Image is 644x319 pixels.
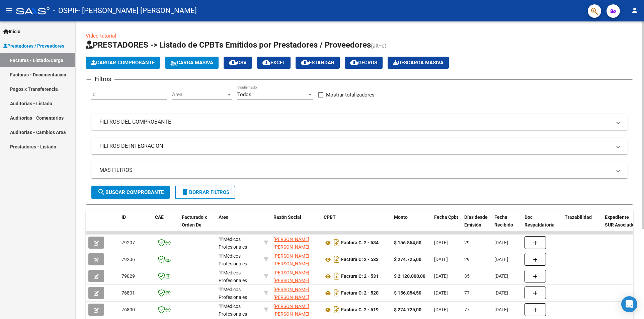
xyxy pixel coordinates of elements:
[350,58,358,66] mat-icon: cloud_download
[431,210,462,240] datatable-header-cell: Fecha Cpbt
[53,3,78,18] span: - OSPIF
[321,210,391,240] datatable-header-cell: CPBT
[181,189,229,195] span: Borrar Filtros
[394,240,421,245] strong: $ 156.854,50
[229,58,237,66] mat-icon: cloud_download
[86,57,160,69] button: Cargar Comprobante
[394,257,421,262] strong: $ 274.725,00
[122,214,126,220] span: ID
[494,273,508,279] span: [DATE]
[388,57,449,69] button: Descarga Masiva
[464,240,470,245] span: 29
[219,253,247,266] span: Médicos Profesionales
[434,257,448,262] span: [DATE]
[122,257,135,262] span: 79206
[237,91,251,98] span: Todos
[341,240,379,246] strong: Factura C: 2 - 534
[273,287,309,300] span: [PERSON_NAME] [PERSON_NAME]
[522,210,562,240] datatable-header-cell: Doc Respaldatoria
[172,91,226,98] span: Area
[492,210,522,240] datatable-header-cell: Fecha Recibido
[565,214,592,220] span: Trazabilidad
[97,188,105,196] mat-icon: search
[434,307,448,312] span: [DATE]
[273,269,318,283] div: 20140122352
[434,240,448,245] span: [DATE]
[273,253,309,266] span: [PERSON_NAME] [PERSON_NAME]
[119,210,152,240] datatable-header-cell: ID
[631,6,639,14] mat-icon: person
[464,273,470,279] span: 35
[273,286,318,300] div: 20140122352
[494,307,508,312] span: [DATE]
[341,307,379,313] strong: Factura C: 2 - 519
[181,188,189,196] mat-icon: delete
[273,236,318,250] div: 20140122352
[391,210,431,240] datatable-header-cell: Monto
[219,304,247,317] span: Médicos Profesionales
[394,290,421,296] strong: $ 156.854,50
[91,114,628,130] mat-expansion-panel-header: FILTROS DEL COMPROBANTE
[257,57,291,69] button: EXCEL
[99,118,612,126] mat-panel-title: FILTROS DEL COMPROBANTE
[464,307,470,312] span: 77
[350,60,377,66] span: Gecros
[175,186,235,199] button: Borrar Filtros
[273,304,309,317] span: [PERSON_NAME] [PERSON_NAME]
[86,33,116,39] a: Video tutorial
[332,254,341,265] i: Descargar documento
[78,3,197,18] span: - [PERSON_NAME] [PERSON_NAME]
[494,290,508,296] span: [DATE]
[464,214,488,228] span: Días desde Emisión
[464,290,470,296] span: 77
[122,290,135,296] span: 76801
[394,214,408,220] span: Monto
[216,210,261,240] datatable-header-cell: Area
[394,273,425,279] strong: $ 2.120.000,00
[273,252,318,266] div: 20140122352
[170,60,213,66] span: Carga Masiva
[602,210,639,240] datatable-header-cell: Expediente SUR Asociado
[273,214,301,220] span: Razón Social
[494,257,508,262] span: [DATE]
[122,307,135,312] span: 76800
[3,28,20,35] span: Inicio
[3,42,64,50] span: Prestadores / Proveedores
[273,270,309,283] span: [PERSON_NAME] [PERSON_NAME]
[393,60,444,66] span: Descarga Masiva
[179,210,216,240] datatable-header-cell: Facturado x Orden De
[91,74,114,84] h3: Filtros
[273,303,318,317] div: 20140122352
[262,58,270,66] mat-icon: cloud_download
[224,57,252,69] button: CSV
[271,210,321,240] datatable-header-cell: Razón Social
[462,210,492,240] datatable-header-cell: Días desde Emisión
[434,290,448,296] span: [DATE]
[91,186,170,199] button: Buscar Comprobante
[562,210,602,240] datatable-header-cell: Trazabilidad
[464,257,470,262] span: 29
[273,237,309,250] span: [PERSON_NAME] [PERSON_NAME]
[494,214,513,228] span: Fecha Recibido
[182,214,207,228] span: Facturado x Orden De
[371,43,387,49] span: (alt+q)
[122,273,135,279] span: 79029
[326,91,375,99] span: Mostrar totalizadores
[219,287,247,300] span: Médicos Profesionales
[301,60,334,66] span: Estandar
[324,214,336,220] span: CPBT
[341,257,379,262] strong: Factura C: 2 - 533
[99,142,612,150] mat-panel-title: FILTROS DE INTEGRACION
[345,57,383,69] button: Gecros
[155,214,164,220] span: CAE
[262,60,285,66] span: EXCEL
[219,270,247,283] span: Médicos Profesionales
[5,6,13,14] mat-icon: menu
[165,57,219,69] button: Carga Masiva
[219,214,229,220] span: Area
[152,210,179,240] datatable-header-cell: CAE
[388,57,449,69] app-download-masive: Descarga masiva de comprobantes (adjuntos)
[91,138,628,154] mat-expansion-panel-header: FILTROS DE INTEGRACION
[341,291,379,296] strong: Factura C: 2 - 520
[91,162,628,178] mat-expansion-panel-header: MAS FILTROS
